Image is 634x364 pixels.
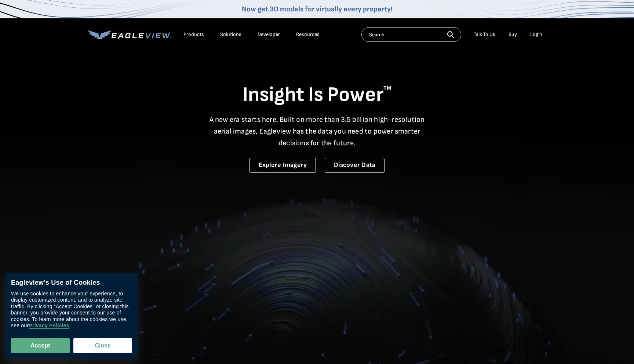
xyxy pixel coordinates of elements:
button: Accept [11,338,70,353]
div: Eagleview’s Use of Cookies [11,279,132,287]
p: A new era starts here. Built on more than 3.5 billion high-resolution aerial images, Eagleview ha... [205,114,429,149]
a: Explore Imagery [249,158,316,173]
button: Close [73,338,132,353]
sup: TM [383,85,391,92]
div: Resources [296,31,320,38]
a: Now get 3D models for virtually every property! [242,5,393,14]
h1: Insight Is Power [88,82,546,108]
a: Privacy Policies [29,323,69,329]
div: Login [530,31,542,38]
a: Developer [258,31,280,38]
div: We use cookies to enhance your experience, to display customized content, and to analyze site tra... [11,291,132,329]
div: Products [183,31,204,38]
div: Solutions [220,31,241,38]
div: Talk To Us [474,31,495,38]
a: Discover Data [325,158,385,173]
a: Buy [509,31,517,38]
input: Search [361,27,461,42]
